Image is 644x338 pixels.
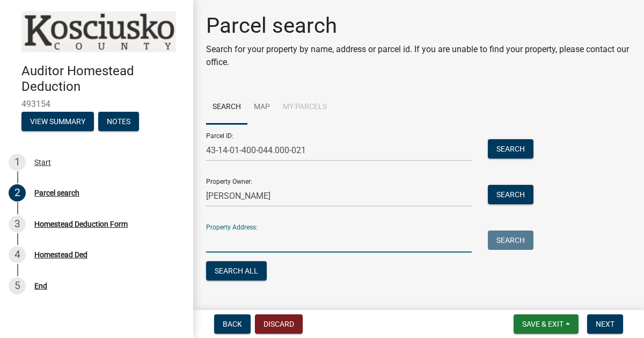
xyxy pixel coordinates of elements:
button: Search All [206,261,267,281]
div: 5 [9,277,26,294]
div: Homestead Ded [34,251,87,258]
button: Next [587,314,623,334]
div: Parcel search [34,189,79,197]
a: Map [247,90,276,125]
div: Homestead Deduction Form [34,220,128,228]
button: Search [488,139,533,159]
h1: Parcel search [206,13,631,39]
div: 2 [9,184,26,202]
div: 1 [9,154,26,171]
div: 4 [9,246,26,263]
wm-modal-confirm: Summary [21,118,94,126]
button: Save & Exit [514,314,579,334]
img: Kosciusko County, Indiana [21,11,176,52]
span: Back [223,320,242,328]
h4: Auditor Homestead Deduction [21,63,185,95]
p: Search for your property by name, address or parcel id. If you are unable to find your property, ... [206,43,631,69]
div: End [34,282,47,290]
button: Search [488,231,533,250]
button: View Summary [21,112,94,131]
span: Next [596,320,614,328]
div: Start [34,159,51,166]
span: 493154 [21,99,172,109]
button: Discard [255,314,303,334]
wm-modal-confirm: Notes [98,118,139,126]
button: Search [488,185,533,204]
div: 3 [9,215,26,233]
button: Notes [98,112,139,131]
button: Back [214,314,251,334]
a: Search [206,90,247,125]
span: Save & Exit [522,320,563,328]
